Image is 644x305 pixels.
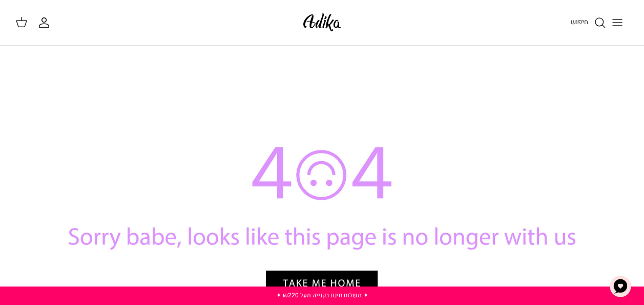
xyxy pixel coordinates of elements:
span: חיפוש [571,17,588,27]
a: החשבון שלי [38,16,54,29]
button: Toggle menu [606,11,629,34]
a: חיפוש [571,16,606,29]
a: ✦ משלוח חינם בקנייה מעל ₪220 ✦ [276,291,368,300]
img: Adika IL [300,10,344,34]
button: צ'אט [605,271,636,302]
